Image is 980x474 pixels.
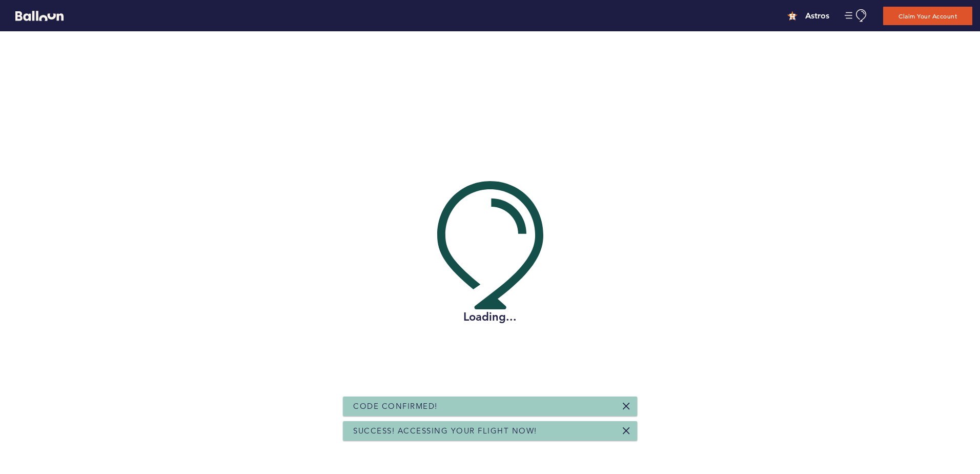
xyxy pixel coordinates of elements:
h4: Astros [805,10,829,22]
a: Balloon [8,10,64,21]
button: Claim Your Account [883,7,972,25]
h2: Loading... [437,309,543,325]
div: Code Confirmed! [343,397,637,416]
svg: Balloon [15,11,64,21]
button: Manage Account [845,9,868,22]
div: Success! Accessing your flight now! [343,421,637,441]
